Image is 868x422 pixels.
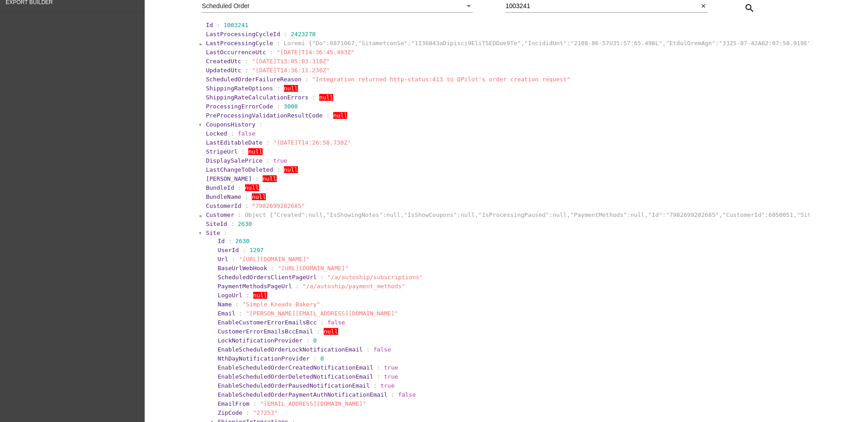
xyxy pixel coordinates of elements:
span: : [277,166,280,173]
span: true [384,364,398,371]
span: Id [206,22,213,28]
span: 0 [320,355,324,362]
span: UserId [217,247,239,253]
button: Clear [698,1,708,11]
span: "Integration returned http-status:413 to QPilot's order creation request" [312,76,570,83]
span: BaseUrlWebHook [217,265,267,272]
span: : [284,31,288,38]
span: : [238,211,241,218]
span: LastEditableDate [206,139,262,146]
span: "[PERSON_NAME][EMAIL_ADDRESS][DOMAIN_NAME]" [246,310,398,317]
span: : [306,337,310,344]
span: EnableScheduledOrderDeletedNotificationEmail [217,373,373,380]
span: "27253" [253,409,278,416]
span: : [231,130,234,137]
span: : [391,391,395,398]
span: null [263,175,277,182]
span: : [232,256,236,263]
span: EnableCustomerErrorEmailsBcc [217,319,316,326]
mat-select: Select entity [202,3,473,10]
span: EnableScheduledOrderPausedNotificationEmail [217,382,370,389]
span: : [245,58,249,65]
span: PaymentMethodsPageUrl [217,283,292,290]
span: 2630 [236,238,250,244]
span: null [252,193,266,200]
span: 2630 [238,220,252,227]
span: null [284,166,298,173]
span: : [266,157,269,164]
span: "[URL][DOMAIN_NAME]" [239,256,310,263]
span: : [242,247,246,253]
span: false [373,346,391,353]
span: null [333,112,347,119]
span: 0 [313,337,317,344]
span: : [313,355,317,362]
span: null [253,292,267,299]
span: null [245,184,259,191]
span: 1297 [250,247,264,253]
span: "/a/autoship/payment_methods" [302,283,405,290]
span: : [255,175,259,182]
span: : [259,121,263,128]
span: null [284,85,298,92]
span: CreatedUtc [206,58,241,65]
mat-icon: close [700,3,707,10]
span: : [377,364,381,371]
span: Scheduled Order [202,2,250,9]
span: true [380,382,394,389]
span: false [398,391,416,398]
span: EnableScheduledOrderCreatedNotificationEmail [217,364,373,371]
span: [PERSON_NAME] [206,175,252,182]
span: false [238,130,255,137]
span: "Simple Kneads Bakery" [242,301,320,308]
span: LogoUrl [217,292,242,299]
span: : [271,265,274,272]
span: CouponsHistory [206,121,255,128]
span: ScheduledOrderFailureReason [206,76,301,83]
span: "[DATE]T14:26:58.730Z" [273,139,351,146]
span: : [296,283,299,290]
span: "7982699282685" [252,202,305,209]
span: Customer [206,211,234,218]
span: NthDayNotificationProvider [217,355,310,362]
span: Name [217,301,231,308]
span: StripeUrl [206,148,237,155]
span: EnableScheduledOrderPaymentAuthNotificationEmail [217,391,387,398]
span: : [239,310,242,317]
span: CustomerId [206,202,241,209]
span: Site [206,230,220,236]
span: LastProcessingCycle [206,40,273,47]
span: : [373,382,377,389]
span: Id [217,238,225,244]
span: : [246,292,250,299]
span: BundleName [206,193,241,200]
span: LastOccurrenceUtc [206,49,266,56]
span: : [317,328,321,335]
span: EnableScheduledOrderLockNotificationEmail [217,346,363,353]
span: : [266,139,269,146]
span: : [320,274,324,281]
span: : [241,148,245,155]
span: DisplaySalePrice [206,157,262,164]
span: : [253,400,257,407]
span: "[URL][DOMAIN_NAME]" [278,265,349,272]
span: Locked [206,130,227,137]
span: : [326,112,330,119]
span: false [327,319,345,326]
span: 3000 [284,103,298,110]
span: : [228,238,232,244]
span: "[DATE]T14:36:11.230Z" [252,67,330,74]
span: "[DATE]T14:36:45.493Z" [277,49,354,56]
span: : [277,103,280,110]
span: : [231,220,234,227]
span: : [269,49,273,56]
span: : [277,85,280,92]
span: null [248,148,262,155]
span: : [377,373,381,380]
mat-icon: search [744,3,755,14]
span: "[DATE]T13:05:03.310Z" [252,58,330,65]
span: : [277,40,280,47]
span: Email [217,310,235,317]
span: SiteId [206,220,227,227]
span: true [384,373,398,380]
